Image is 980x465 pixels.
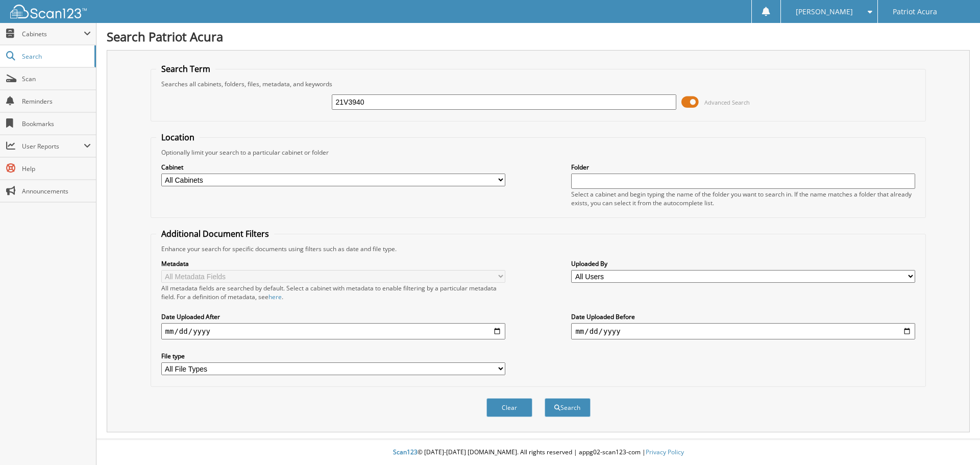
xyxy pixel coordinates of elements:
span: Cabinets [22,30,84,38]
div: Optionally limit your search to a particular cabinet or folder [156,148,921,157]
span: User Reports [22,142,84,151]
button: Clear [486,398,532,417]
label: Date Uploaded Before [571,312,915,321]
a: here [268,292,282,301]
iframe: Chat Widget [929,416,980,465]
legend: Location [156,132,200,143]
input: end [571,323,915,339]
span: Patriot Acura [893,9,937,15]
button: Search [545,398,591,417]
label: Metadata [161,259,505,268]
label: Cabinet [161,163,505,172]
label: Uploaded By [571,259,915,268]
span: Help [22,164,91,173]
span: Advanced Search [704,99,750,106]
div: Searches all cabinets, folders, files, metadata, and keywords [156,80,921,88]
a: Privacy Policy [646,448,684,456]
span: Reminders [22,97,91,106]
span: Bookmarks [22,119,91,128]
span: [PERSON_NAME] [796,9,853,15]
span: Search [22,52,89,61]
div: Enhance your search for specific documents using filters such as date and file type. [156,244,921,253]
span: Scan [22,75,91,83]
label: Date Uploaded After [161,312,505,321]
div: All metadata fields are searched by default. Select a cabinet with metadata to enable filtering b... [161,284,505,301]
legend: Search Term [156,63,215,75]
span: Scan123 [393,448,418,456]
input: start [161,323,505,339]
label: Folder [571,163,915,172]
h1: Search Patriot Acura [107,28,970,45]
label: File type [161,352,505,360]
legend: Additional Document Filters [156,228,274,239]
img: scan123-logo-white.svg [10,5,87,18]
div: © [DATE]-[DATE] [DOMAIN_NAME]. All rights reserved | appg02-scan123-com | [96,440,980,465]
div: Select a cabinet and begin typing the name of the folder you want to search in. If the name match... [571,190,915,207]
span: Announcements [22,187,91,195]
